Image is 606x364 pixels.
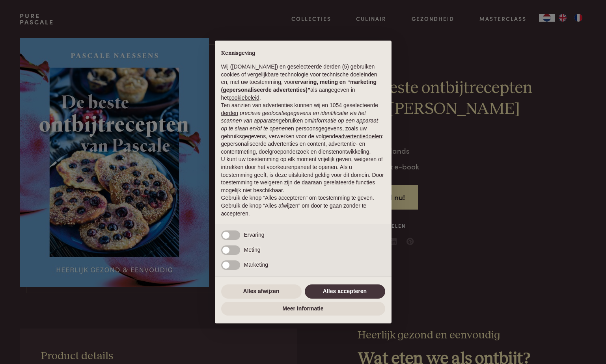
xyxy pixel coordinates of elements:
[221,110,366,124] em: precieze geolocatiegegevens en identificatie via het scannen van apparaten
[244,232,265,238] span: Ervaring
[221,110,239,117] button: derden
[244,262,268,268] span: Marketing
[338,133,382,141] button: advertentiedoelen
[244,247,261,253] span: Meting
[221,102,385,156] p: Ten aanzien van advertenties kunnen wij en 1054 geselecteerde gebruiken om en persoonsgegevens, z...
[221,63,385,102] p: Wij ([DOMAIN_NAME]) en geselecteerde derden (5) gebruiken cookies of vergelijkbare technologie vo...
[305,284,385,299] button: Alles accepteren
[221,284,302,299] button: Alles afwijzen
[221,156,385,194] p: U kunt uw toestemming op elk moment vrijelijk geven, weigeren of intrekken door het voorkeurenpan...
[221,302,385,316] button: Meer informatie
[221,79,377,93] strong: ervaring, meting en “marketing (gepersonaliseerde advertenties)”
[221,50,385,57] h2: Kennisgeving
[229,95,259,101] a: cookiebeleid
[221,194,385,217] p: Gebruik de knop “Alles accepteren” om toestemming te geven. Gebruik de knop “Alles afwijzen” om d...
[221,117,379,132] em: informatie op een apparaat op te slaan en/of te openen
